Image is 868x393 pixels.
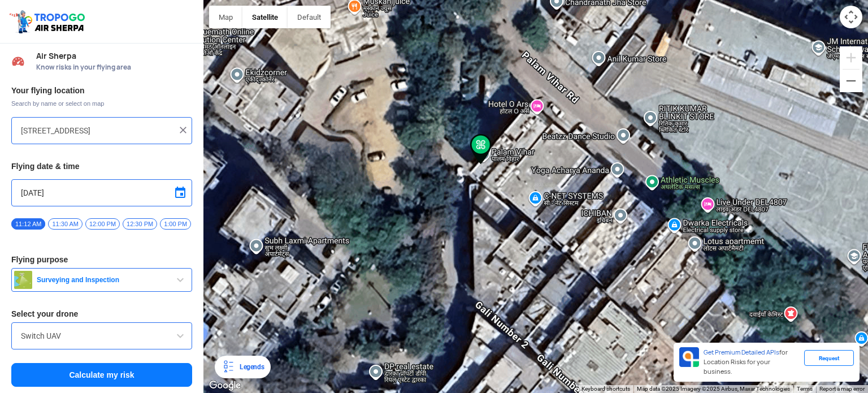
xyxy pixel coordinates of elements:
[160,218,191,230] span: 1:00 PM
[177,124,189,136] img: ic_close.png
[48,218,82,230] span: 11:30 AM
[797,386,813,392] a: Terms
[123,218,157,230] span: 12:30 PM
[840,6,862,28] button: Map camera controls
[85,218,120,230] span: 12:00 PM
[11,99,192,108] span: Search by name or select on map
[840,46,862,69] button: Zoom in
[581,385,630,393] button: Keyboard shortcuts
[206,378,244,393] img: Google
[206,378,244,393] a: Open this area in Google Maps (opens a new window)
[679,347,699,367] img: Premium APIs
[11,162,192,170] h3: Flying date & time
[11,268,192,292] button: Surveying and Inspection
[11,218,45,230] span: 11:12 AM
[36,63,192,72] span: Know risks in your flying area
[840,70,862,92] button: Zoom out
[14,271,32,289] img: survey.png
[637,386,790,392] span: Map data ©2025 Imagery ©2025 Airbus, Maxar Technologies
[21,124,174,137] input: Search your flying location
[11,363,192,387] button: Calculate my risk
[804,350,854,366] div: Request
[235,360,264,374] div: Legends
[11,310,192,318] h3: Select your drone
[36,51,192,61] span: Air Sherpa
[11,54,25,68] img: Risk Scores
[209,6,242,28] button: Show street map
[704,348,779,356] span: Get Premium Detailed APIs
[222,360,235,374] img: Legends
[819,386,865,392] a: Report a map error
[11,256,192,264] h3: Flying purpose
[242,6,288,28] button: Show satellite imagery
[21,329,183,343] input: Search by name or Brand
[21,186,183,200] input: Select Date
[32,275,173,284] span: Surveying and Inspection
[8,8,89,34] img: ic_tgdronemaps.svg
[699,347,804,377] div: for Location Risks for your business.
[11,87,192,94] h3: Your flying location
